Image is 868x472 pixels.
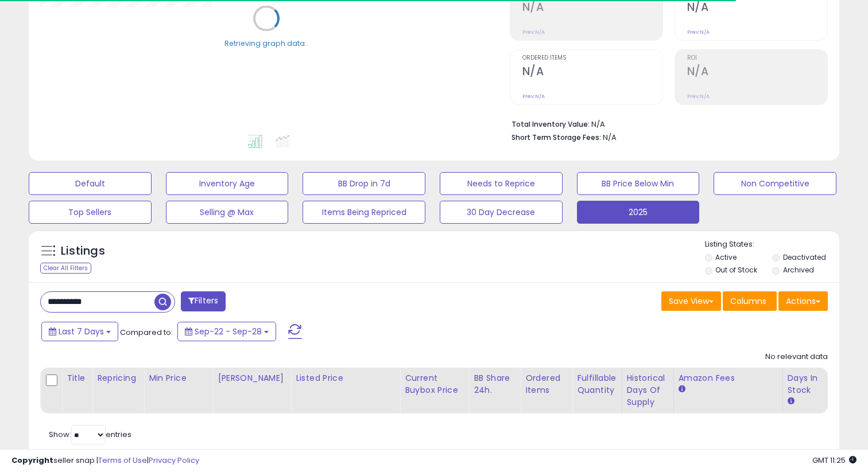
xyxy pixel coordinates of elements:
[97,372,139,384] div: Repricing
[59,326,104,337] span: Last 7 Days
[303,172,425,195] button: BB Drop in 7d
[166,201,289,224] button: Selling @ Max
[687,65,827,80] h2: N/A
[522,29,545,36] small: Prev: N/A
[705,239,840,250] p: Listing States:
[525,372,567,396] div: Ordered Items
[49,429,131,440] span: Show: entries
[788,372,830,396] div: Days In Stock
[511,116,819,130] li: N/A
[603,132,617,143] span: N/A
[577,172,700,195] button: BB Price Below Min
[296,372,395,384] div: Listed Price
[783,265,814,275] label: Archived
[730,295,766,307] span: Columns
[149,372,208,384] div: Min Price
[195,326,262,337] span: Sep-22 - Sep-28
[41,322,118,341] button: Last 7 Days
[120,327,173,338] span: Compared to:
[440,201,563,224] button: 30 Day Decrease
[224,38,308,48] div: Retrieving graph data..
[218,372,286,384] div: [PERSON_NAME]
[67,372,87,384] div: Title
[522,1,662,16] h2: N/A
[29,172,152,195] button: Default
[474,372,516,396] div: BB Share 24h.
[440,172,563,195] button: Needs to Reprice
[687,93,710,100] small: Prev: N/A
[149,455,199,466] a: Privacy Policy
[765,352,828,362] div: No relevant data
[29,201,152,224] button: Top Sellers
[405,372,464,396] div: Current Buybox Price
[788,396,795,407] small: Days In Stock.
[687,29,710,36] small: Prev: N/A
[715,252,737,262] label: Active
[812,455,857,466] span: 2025-10-6 11:25 GMT
[522,55,662,61] span: Ordered Items
[783,252,826,262] label: Deactivated
[715,265,757,275] label: Out of Stock
[522,93,545,100] small: Prev: N/A
[511,119,590,129] b: Total Inventory Value:
[511,132,601,142] b: Short Term Storage Fees:
[177,322,276,341] button: Sep-22 - Sep-28
[11,455,53,466] strong: Copyright
[679,384,685,395] small: Amazon Fees.
[577,201,700,224] button: 2025
[181,291,226,311] button: Filters
[679,372,778,384] div: Amazon Fees
[661,291,721,311] button: Save View
[303,201,425,224] button: Items Being Repriced
[778,291,828,311] button: Actions
[522,65,662,80] h2: N/A
[166,172,289,195] button: Inventory Age
[687,1,827,16] h2: N/A
[714,172,836,195] button: Non Competitive
[40,263,91,274] div: Clear All Filters
[11,455,199,466] div: seller snap | |
[627,372,669,408] div: Historical Days Of Supply
[687,55,827,61] span: ROI
[723,291,777,311] button: Columns
[98,455,147,466] a: Terms of Use
[577,372,617,396] div: Fulfillable Quantity
[61,243,105,259] h5: Listings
